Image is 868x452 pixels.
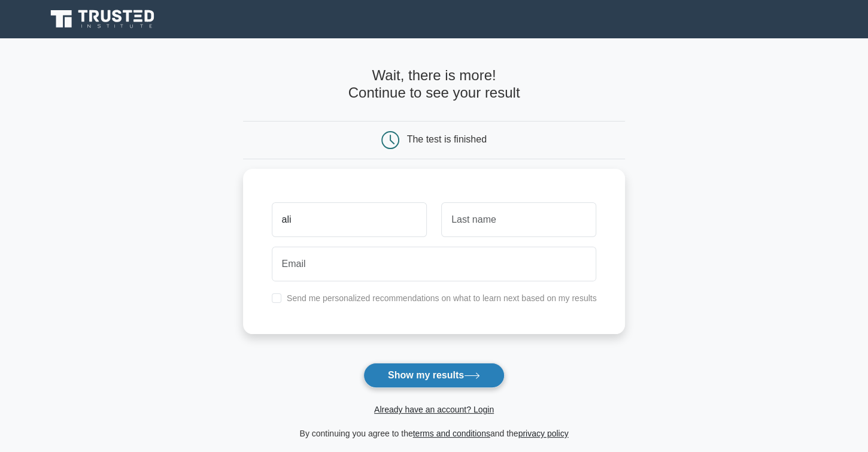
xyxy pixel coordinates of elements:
[272,202,427,237] input: First name
[441,202,596,237] input: Last name
[413,429,490,438] a: terms and conditions
[518,429,569,438] a: privacy policy
[272,247,597,281] input: Email
[374,405,494,414] a: Already have an account? Login
[243,67,626,102] h4: Wait, there is more! Continue to see your result
[363,363,505,388] button: Show my results
[236,426,633,441] div: By continuing you agree to the and the
[407,134,487,144] div: The test is finished
[287,293,597,303] label: Send me personalized recommendations on what to learn next based on my results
